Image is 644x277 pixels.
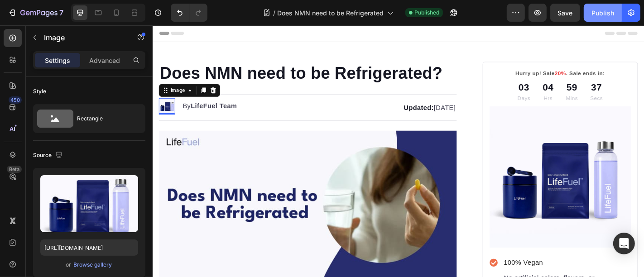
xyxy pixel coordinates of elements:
p: [DATE] [153,86,335,97]
span: Does NMN need to be Refrigerated [277,8,384,18]
span: 20% [445,50,457,57]
div: Beta [7,166,22,173]
div: Style [33,87,46,96]
button: Publish [584,4,622,22]
div: Rectangle [77,108,132,129]
button: 7 [4,4,67,22]
button: Browse gallery [73,260,113,269]
button: Save [550,4,580,22]
p: Settings [45,56,70,65]
p: Mins [457,76,470,85]
p: Image [44,32,121,43]
div: 04 [432,61,444,76]
div: Source [33,149,64,162]
div: 450 [9,96,22,104]
div: Browse gallery [74,261,112,269]
div: 03 [404,61,418,76]
p: Advanced [89,56,120,65]
span: or [66,259,72,270]
a: Daily Longevity Blend [373,90,529,246]
input: https://example.com/image.jpg [40,239,138,256]
p: Hurry up! Sale . Sale ends in: [374,49,528,58]
span: / [273,8,275,18]
span: 100% Vegan [389,258,432,266]
div: Publish [591,8,614,18]
img: preview-image [40,175,138,232]
div: 59 [457,61,470,76]
div: 37 [484,61,498,76]
span: Save [558,9,573,17]
div: Open Intercom Messenger [613,233,635,254]
strong: Updated: [278,87,311,95]
span: Published [414,9,439,17]
p: 7 [59,7,63,18]
p: Hrs [432,76,444,85]
p: Secs [484,76,498,85]
div: Undo/Redo [171,4,207,22]
p: Days [404,76,418,85]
